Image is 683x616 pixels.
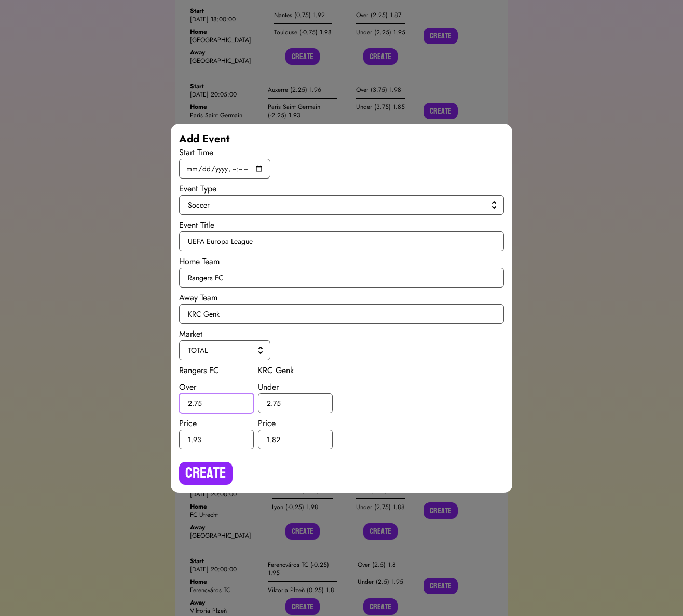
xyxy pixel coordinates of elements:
[179,132,504,146] div: Add Event
[258,381,333,393] div: Under
[179,219,504,231] div: Event Title
[258,364,333,377] div: KRC Genk
[188,345,257,355] span: TOTAL
[179,381,254,393] div: Over
[179,328,504,340] div: Market
[179,462,233,485] button: Create
[179,146,504,159] div: Start Time
[179,340,270,360] button: TOTAL
[258,417,333,430] div: Price
[179,195,504,215] button: Soccer
[179,255,504,268] div: Home Team
[179,417,254,430] div: Price
[188,200,491,210] span: Soccer
[179,364,254,377] div: Rangers FC
[179,292,504,304] div: Away Team
[179,183,504,195] div: Event Type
